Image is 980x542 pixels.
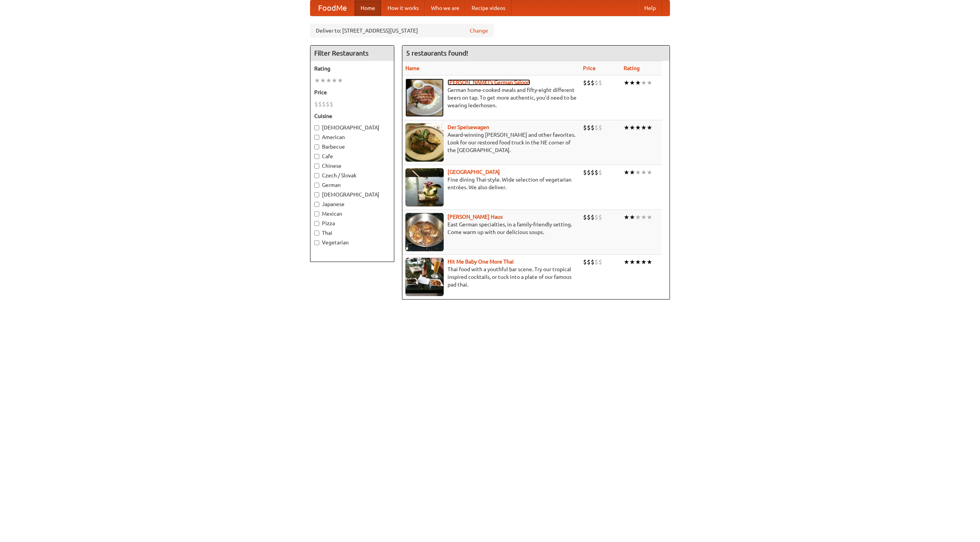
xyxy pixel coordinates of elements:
input: Chinese [314,164,319,169]
li: $ [591,123,595,132]
input: [DEMOGRAPHIC_DATA] [314,192,319,197]
input: Barbecue [314,144,319,149]
li: $ [598,123,602,132]
label: [DEMOGRAPHIC_DATA] [314,124,390,131]
li: $ [583,79,587,87]
a: Who we are [425,0,465,16]
li: ★ [337,76,343,85]
input: Vegetarian [314,240,319,245]
a: [GEOGRAPHIC_DATA] [448,169,500,175]
li: ★ [635,168,641,177]
li: ★ [629,79,635,87]
li: ★ [624,258,629,266]
input: Pizza [314,221,319,226]
h5: Rating [314,65,390,72]
li: ★ [647,258,652,266]
h5: Cuisine [314,112,390,120]
li: ★ [629,123,635,132]
label: Vegetarian [314,239,390,246]
h4: Filter Restaurants [310,46,394,61]
img: satay.jpg [405,168,444,206]
li: $ [598,258,602,266]
li: $ [326,100,330,108]
li: ★ [635,258,641,266]
p: East German specialties, in a family-friendly setting. Come warm up with our delicious soups. [405,221,577,236]
p: Thai food with a youthful bar scene. Try our tropical inspired cocktails, or tuck into a plate of... [405,265,577,288]
li: ★ [635,213,641,221]
label: [DEMOGRAPHIC_DATA] [314,191,390,198]
li: ★ [647,79,652,87]
a: Help [638,0,662,16]
a: Rating [624,65,640,71]
li: ★ [624,213,629,221]
a: Change [470,27,488,34]
a: FoodMe [310,0,354,16]
a: Name [405,65,420,71]
label: Czech / Slovak [314,172,390,179]
li: ★ [647,168,652,177]
img: speisewagen.jpg [405,123,444,162]
label: German [314,181,390,189]
li: ★ [629,168,635,177]
input: [DEMOGRAPHIC_DATA] [314,125,319,130]
a: Home [354,0,381,16]
li: ★ [647,123,652,132]
ng-pluralize: 5 restaurants found! [406,49,468,57]
label: Pizza [314,219,390,227]
input: Japanese [314,202,319,207]
a: Recipe videos [465,0,511,16]
li: ★ [624,123,629,132]
li: $ [591,258,595,266]
li: $ [598,213,602,221]
li: $ [598,79,602,87]
li: $ [318,100,322,108]
li: $ [598,168,602,177]
li: $ [583,123,587,132]
li: ★ [635,79,641,87]
h5: Price [314,88,390,96]
li: $ [583,168,587,177]
a: Der Speisewagen [448,124,489,130]
li: $ [587,79,591,87]
li: $ [314,100,318,108]
li: $ [587,123,591,132]
input: Thai [314,231,319,236]
li: $ [587,168,591,177]
li: $ [330,100,333,108]
input: Cafe [314,154,319,159]
li: ★ [629,213,635,221]
img: babythai.jpg [405,258,444,296]
li: $ [587,258,591,266]
label: Japanese [314,200,390,208]
div: Deliver to: [STREET_ADDRESS][US_STATE] [310,24,494,38]
input: American [314,135,319,140]
li: $ [583,258,587,266]
li: $ [591,79,595,87]
img: esthers.jpg [405,79,444,117]
input: Mexican [314,211,319,216]
li: ★ [326,76,332,85]
li: ★ [641,168,647,177]
label: American [314,133,390,141]
li: ★ [635,123,641,132]
li: ★ [641,79,647,87]
li: $ [595,79,598,87]
li: $ [587,213,591,221]
a: [PERSON_NAME] Haus [448,214,503,220]
a: Price [583,65,596,71]
li: $ [591,168,595,177]
li: $ [595,168,598,177]
li: $ [595,123,598,132]
p: German home-cooked meals and fifty-eight different beers on tap. To get more authentic, you'd nee... [405,86,577,109]
li: ★ [629,258,635,266]
p: Award-winning [PERSON_NAME] and other favorites. Look for our restored food truck in the NE corne... [405,131,577,154]
label: Cafe [314,152,390,160]
img: kohlhaus.jpg [405,213,444,251]
label: Mexican [314,210,390,218]
input: German [314,183,319,188]
li: $ [595,213,598,221]
li: ★ [641,258,647,266]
